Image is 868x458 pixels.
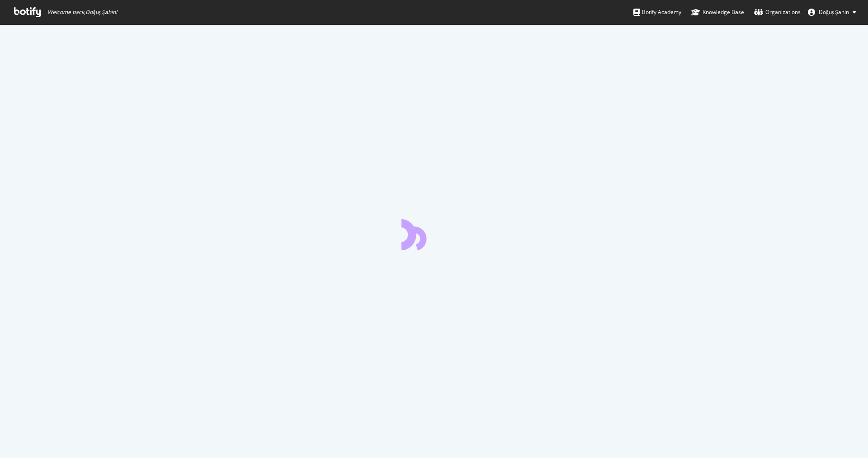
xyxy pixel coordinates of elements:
[47,9,117,16] span: Welcome back, Doğuş Şahin !
[754,8,801,17] div: Organizations
[633,8,681,17] div: Botify Academy
[801,5,863,19] button: Doğuş Şahin
[401,218,467,250] div: animation
[691,8,744,17] div: Knowledge Base
[819,8,849,16] span: Doğuş Şahin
